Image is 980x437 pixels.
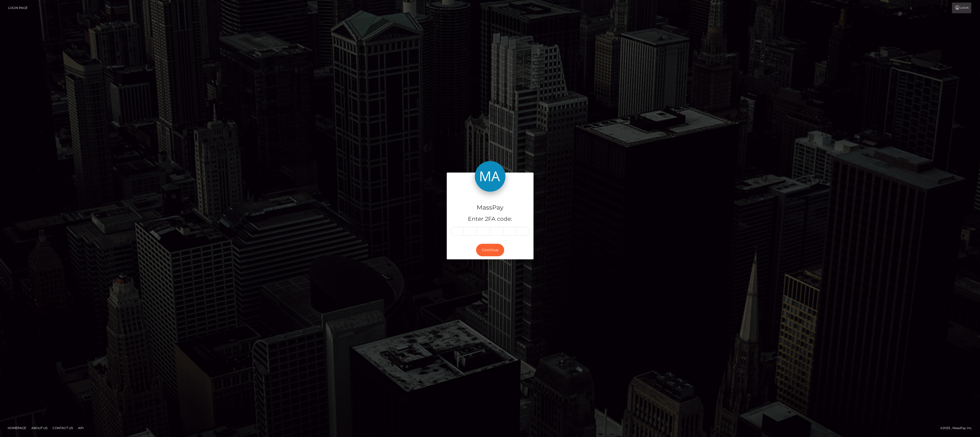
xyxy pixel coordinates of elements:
[29,424,49,432] a: About Us
[6,424,28,432] a: Homepage
[940,425,976,431] div: © 2025 , MassPay Inc.
[952,3,971,13] a: Login
[51,424,75,432] a: Contact Us
[451,203,530,212] h4: MassPay
[8,3,28,13] a: Login Page
[451,215,530,223] h5: Enter 2FA code:
[475,161,505,192] img: MassPay
[76,424,86,432] a: API
[476,244,504,256] button: Continue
